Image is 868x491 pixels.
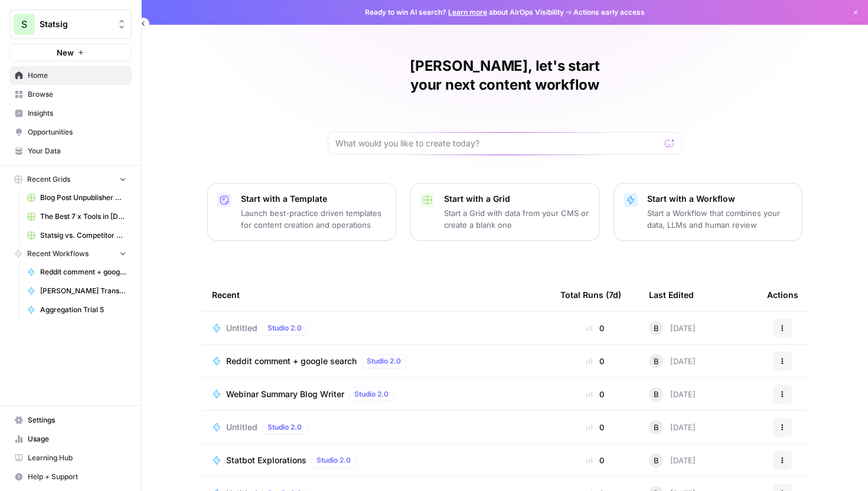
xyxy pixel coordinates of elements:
span: Studio 2.0 [354,389,389,400]
span: B [654,322,659,334]
button: Help + Support [9,467,132,486]
span: Usage [28,434,126,444]
span: Browse [28,89,126,100]
button: Workspace: Statsig [9,9,132,39]
span: Learning Hub [28,453,126,463]
span: Ready to win AI search? about AirOps Visibility [365,7,564,18]
span: B [654,421,659,433]
button: Start with a GridStart a Grid with data from your CMS or create a blank one [410,183,599,241]
span: Untitled [226,421,257,433]
a: The Best 7 x Tools in [DATE] Grid [22,207,132,226]
p: Start with a Workflow [647,193,792,205]
span: [PERSON_NAME] Transcript to Asset [40,286,126,296]
a: Learning Hub [9,449,132,467]
a: Home [9,66,132,85]
span: Studio 2.0 [367,356,401,366]
span: S [21,17,27,31]
span: Statsig [40,18,111,30]
div: [DATE] [649,354,696,368]
p: Start a Grid with data from your CMS or create a blank one [444,207,589,231]
button: Recent Grids [9,171,132,188]
a: Usage [9,430,132,449]
div: Last Edited [649,279,694,311]
p: Start with a Grid [444,193,589,205]
p: Start a Workflow that combines your data, LLMs and human review [647,207,792,231]
span: Settings [28,415,126,425]
span: Studio 2.0 [267,422,302,433]
a: Webinar Summary Blog WriterStudio 2.0 [212,387,541,401]
span: B [654,388,659,400]
a: [PERSON_NAME] Transcript to Asset [22,281,132,300]
button: New [9,44,132,61]
div: [DATE] [649,453,696,467]
a: Your Data [9,142,132,161]
div: 0 [560,421,630,433]
div: [DATE] [649,387,696,401]
a: UntitledStudio 2.0 [212,321,541,335]
span: Actions early access [573,7,645,18]
button: Recent Workflows [9,245,132,263]
span: Webinar Summary Blog Writer [226,388,344,400]
span: B [654,454,659,466]
a: Opportunities [9,123,132,142]
span: Recent Grids [27,174,70,185]
span: B [654,355,659,367]
div: 0 [560,322,630,334]
span: Statbot Explorations [226,454,306,466]
a: Reddit comment + google search [22,263,132,281]
span: The Best 7 x Tools in [DATE] Grid [40,211,126,222]
div: 0 [560,454,630,466]
span: Your Data [28,146,126,156]
span: Help + Support [28,472,126,482]
div: [DATE] [649,321,696,335]
span: Reddit comment + google search [40,267,126,277]
a: Blog Post Unpublisher Grid (master) [22,188,132,207]
button: Start with a TemplateLaunch best-practice driven templates for content creation and operations [207,183,396,241]
span: Opportunities [28,127,126,138]
div: 0 [560,388,630,400]
a: Learn more [448,8,487,17]
span: Recent Workflows [27,248,89,259]
div: Recent [212,279,541,311]
span: Reddit comment + google search [226,355,357,367]
span: Insights [28,108,126,119]
a: UntitledStudio 2.0 [212,420,541,434]
span: Untitled [226,322,257,334]
div: Total Runs (7d) [560,279,621,311]
input: What would you like to create today? [335,138,660,149]
span: Studio 2.0 [267,323,302,333]
a: Statsig vs. Competitor v2 Grid [22,226,132,245]
a: Insights [9,104,132,123]
p: Launch best-practice driven templates for content creation and operations [241,207,386,231]
a: Reddit comment + google searchStudio 2.0 [212,354,541,368]
a: Aggregation Trial 5 [22,300,132,319]
span: New [57,47,74,58]
span: Aggregation Trial 5 [40,305,126,315]
span: Studio 2.0 [316,455,351,466]
a: Browse [9,85,132,104]
span: Blog Post Unpublisher Grid (master) [40,192,126,203]
button: Start with a WorkflowStart a Workflow that combines your data, LLMs and human review [614,183,802,241]
a: Settings [9,411,132,430]
div: 0 [560,355,630,367]
div: Actions [767,279,798,311]
a: Statbot ExplorationsStudio 2.0 [212,453,541,467]
p: Start with a Template [241,193,386,205]
h1: [PERSON_NAME], let's start your next content workflow [328,57,682,94]
span: Home [28,70,126,81]
div: [DATE] [649,420,696,434]
span: Statsig vs. Competitor v2 Grid [40,230,126,241]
